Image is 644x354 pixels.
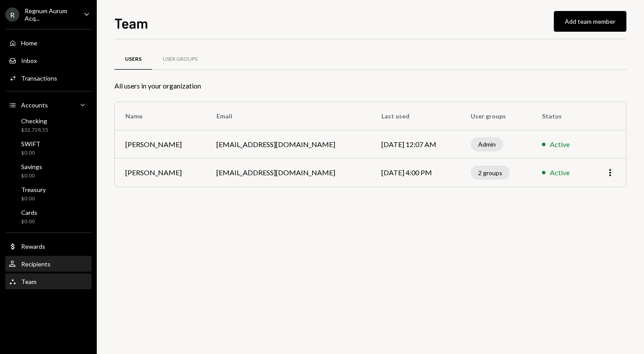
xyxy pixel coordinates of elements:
[206,159,370,187] td: [EMAIL_ADDRESS][DOMAIN_NAME]
[5,206,91,227] a: Cards$0.00
[21,172,42,180] div: $0.00
[206,130,370,159] td: [EMAIL_ADDRESS][DOMAIN_NAME]
[5,97,91,113] a: Accounts
[21,209,37,216] div: Cards
[550,139,570,150] div: Active
[21,195,46,203] div: $0.00
[371,130,461,159] td: [DATE] 12:07 AM
[21,243,45,250] div: Rewards
[114,81,626,91] div: All users in your organization
[471,166,510,180] div: 2 groups
[550,167,570,178] div: Active
[25,7,77,22] div: Regnum Aurum Acq...
[531,102,589,130] th: Status
[371,159,461,187] td: [DATE] 4:00 PM
[5,183,91,204] a: Treasury$0.00
[21,186,46,193] div: Treasury
[21,163,42,170] div: Savings
[206,102,370,130] th: Email
[5,35,91,51] a: Home
[21,117,48,125] div: Checking
[5,238,91,254] a: Rewards
[5,256,91,272] a: Recipients
[125,55,142,63] div: Users
[554,11,626,32] button: Add team member
[21,39,37,47] div: Home
[152,48,208,70] a: User Groups
[471,137,503,151] div: Admin
[21,260,51,268] div: Recipients
[460,102,531,130] th: User groups
[115,130,206,159] td: [PERSON_NAME]
[21,218,37,225] div: $0.00
[115,159,206,187] td: [PERSON_NAME]
[5,160,91,181] a: Savings$0.00
[21,278,37,285] div: Team
[114,48,152,70] a: Users
[5,52,91,68] a: Inbox
[115,102,206,130] th: Name
[5,137,91,159] a: SWIFT$0.00
[163,55,198,63] div: User Groups
[114,14,148,32] h1: Team
[371,102,461,130] th: Last used
[21,101,48,109] div: Accounts
[5,114,91,136] a: Checking$32,728.55
[21,57,37,64] div: Inbox
[5,70,91,86] a: Transactions
[21,74,57,82] div: Transactions
[21,140,40,147] div: SWIFT
[5,7,19,22] div: R
[21,126,48,134] div: $32,728.55
[21,149,40,157] div: $0.00
[5,273,91,289] a: Team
